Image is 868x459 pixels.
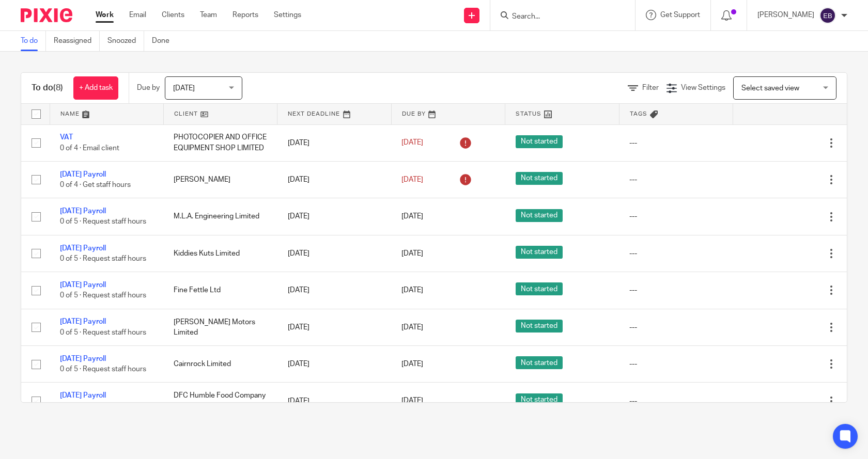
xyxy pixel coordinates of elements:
[277,235,391,272] td: [DATE]
[757,10,814,20] p: [PERSON_NAME]
[516,356,563,369] span: Not started
[274,10,301,20] a: Settings
[681,84,725,91] span: View Settings
[73,76,118,100] a: + Add task
[96,10,114,20] a: Work
[60,218,146,226] span: 0 of 5 · Request staff hours
[516,246,563,259] span: Not started
[200,10,217,20] a: Team
[60,392,106,399] a: [DATE] Payroll
[629,359,722,369] div: ---
[152,31,177,51] a: Done
[516,393,563,406] span: Not started
[629,211,722,221] div: ---
[60,292,146,299] span: 0 of 5 · Request staff hours
[642,84,659,91] span: Filter
[277,309,391,345] td: [DATE]
[60,171,106,178] a: [DATE] Payroll
[163,309,277,345] td: [PERSON_NAME] Motors Limited
[129,10,146,20] a: Email
[516,135,563,148] span: Not started
[60,355,106,362] a: [DATE] Payroll
[162,10,184,20] a: Clients
[60,329,146,336] span: 0 of 5 · Request staff hours
[277,383,391,419] td: [DATE]
[516,282,563,295] span: Not started
[163,198,277,235] td: M.L.A. Engineering Limited
[629,396,722,406] div: ---
[60,181,131,188] span: 0 of 4 · Get staff hours
[60,255,146,262] span: 0 of 5 · Request staff hours
[516,320,563,333] span: Not started
[60,366,146,373] span: 0 of 5 · Request staff hours
[32,83,63,93] h1: To do
[163,124,277,161] td: PHOTOCOPIER AND OFFICE EQUIPMENT SHOP LIMITED
[60,134,73,141] a: VAT
[277,346,391,383] td: [DATE]
[401,324,423,331] span: [DATE]
[277,124,391,161] td: [DATE]
[173,85,195,92] span: [DATE]
[629,322,722,333] div: ---
[629,248,722,259] div: ---
[54,31,100,51] a: Reassigned
[819,7,836,24] img: svg%3E
[163,235,277,272] td: Kiddies Kuts Limited
[401,176,423,183] span: [DATE]
[60,208,106,215] a: [DATE] Payroll
[53,84,63,92] span: (8)
[660,11,700,19] span: Get Support
[163,161,277,198] td: [PERSON_NAME]
[516,209,563,222] span: Not started
[60,245,106,252] a: [DATE] Payroll
[277,198,391,235] td: [DATE]
[629,285,722,295] div: ---
[233,10,258,20] a: Reports
[629,138,722,148] div: ---
[401,250,423,257] span: [DATE]
[107,31,144,51] a: Snoozed
[277,272,391,309] td: [DATE]
[163,346,277,383] td: Cairnrock Limited
[277,161,391,198] td: [DATE]
[60,145,119,152] span: 0 of 4 · Email client
[21,31,46,51] a: To do
[60,281,106,289] a: [DATE] Payroll
[741,85,799,92] span: Select saved view
[630,111,647,117] span: Tags
[60,318,106,325] a: [DATE] Payroll
[629,175,722,185] div: ---
[401,213,423,220] span: [DATE]
[137,83,160,93] p: Due by
[401,139,423,147] span: [DATE]
[163,272,277,309] td: Fine Fettle Ltd
[163,383,277,419] td: DFC Humble Food Company Ltd
[401,287,423,294] span: [DATE]
[401,360,423,368] span: [DATE]
[511,12,604,22] input: Search
[401,398,423,405] span: [DATE]
[21,8,72,22] img: Pixie
[516,172,563,185] span: Not started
